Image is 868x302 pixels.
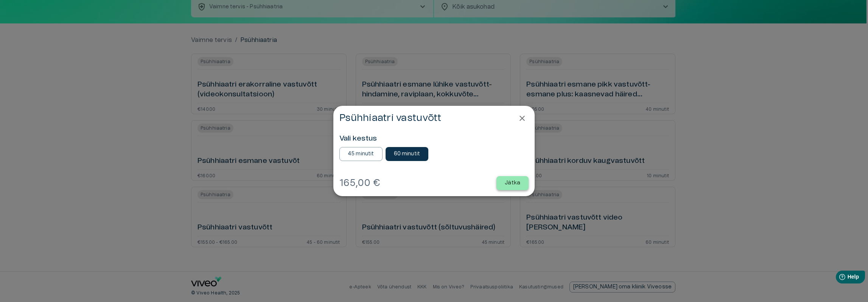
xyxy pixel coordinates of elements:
[809,268,868,289] iframe: Help widget launcher
[339,177,380,189] h4: 165,00 €
[386,147,429,161] button: 60 minutit
[394,150,420,158] p: 60 minutit
[339,147,383,161] button: 45 minutit
[505,179,520,187] p: Jätka
[339,134,529,144] h6: Vali kestus
[348,150,374,158] p: 45 minutit
[496,176,529,190] button: Jätka
[516,112,529,125] button: Close
[339,112,441,124] h4: Psühhiaatri vastuvõtt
